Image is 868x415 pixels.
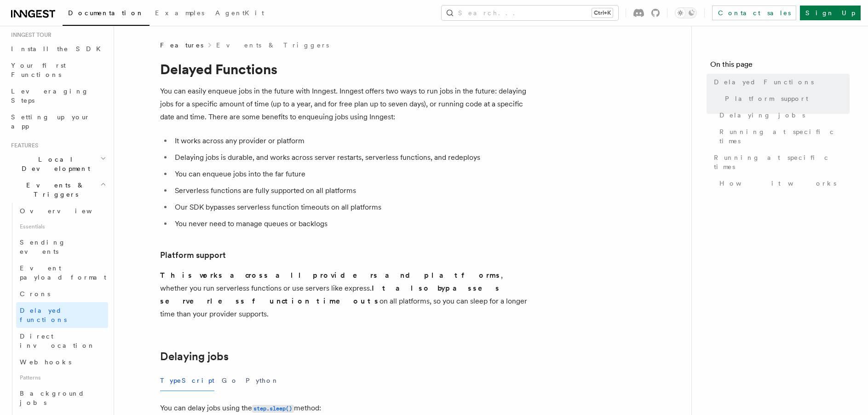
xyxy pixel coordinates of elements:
a: Sign Up [800,6,861,20]
a: Crons [16,286,108,302]
span: Event payload format [20,264,106,281]
a: Delayed functions [16,302,108,328]
h4: On this page [710,59,850,74]
span: Essentials [16,219,108,234]
span: Setting up your app [11,113,90,130]
button: Go [222,370,238,391]
a: Sending events [16,234,108,260]
a: step.sleep() [252,403,294,412]
a: Events & Triggers [216,41,329,50]
a: Platform support [160,249,226,262]
span: Features [7,142,38,149]
a: Your first Functions [7,57,108,83]
a: Running at specific times [710,149,850,175]
code: step.sleep() [252,405,294,413]
kbd: Ctrl+K [592,8,613,18]
a: Webhooks [16,354,108,370]
a: Event payload format [16,260,108,286]
span: Crons [20,290,50,298]
a: Delayed Functions [710,74,850,90]
p: You can delay jobs using the method: [160,402,528,415]
a: Documentation [63,3,149,26]
span: Features [160,41,203,50]
h1: Delayed Functions [160,61,528,77]
button: Toggle dark mode [675,7,697,18]
a: Install the SDK [7,41,108,57]
span: Events & Triggers [7,181,100,199]
a: Setting up your app [7,109,108,134]
span: Webhooks [20,358,71,366]
p: You can easily enqueue jobs in the future with Inngest. Inngest offers two ways to run jobs in th... [160,85,528,123]
a: How it works [716,175,850,192]
span: Background jobs [20,390,85,406]
span: Running at specific times [719,127,850,146]
span: Local Development [7,155,100,173]
li: You can enqueue jobs into the far future [172,168,528,181]
li: Serverless functions are fully supported on all platforms [172,184,528,197]
a: Running at specific times [716,123,850,149]
span: Delayed Functions [714,77,814,87]
span: Patterns [16,370,108,385]
strong: This works across all providers and platforms [160,271,501,280]
a: Delaying jobs [160,350,229,363]
button: Local Development [7,151,108,177]
a: Background jobs [16,385,108,411]
span: Documentation [68,9,144,17]
span: AgentKit [215,9,264,17]
a: Examples [149,3,210,25]
span: Install the SDK [11,45,106,53]
span: Delayed functions [20,307,67,323]
span: Direct invocation [20,333,95,349]
button: TypeScript [160,370,214,391]
button: Python [246,370,279,391]
a: Overview [16,203,108,219]
span: Leveraging Steps [11,88,89,104]
span: Inngest tour [7,31,52,39]
a: Contact sales [712,6,796,20]
button: Events & Triggers [7,177,108,203]
span: Overview [20,207,115,215]
p: , whether you run serverless functions or use servers like express. on all platforms, so you can ... [160,269,528,321]
span: Your first Functions [11,62,66,78]
li: It works across any provider or platform [172,134,528,147]
button: Search...Ctrl+K [442,6,618,20]
span: Examples [155,9,204,17]
li: Our SDK bypasses serverless function timeouts on all platforms [172,201,528,214]
span: Platform support [725,94,808,103]
li: Delaying jobs is durable, and works across server restarts, serverless functions, and redeploys [172,151,528,164]
a: Leveraging Steps [7,83,108,109]
a: Platform support [721,90,850,107]
li: You never need to manage queues or backlogs [172,217,528,230]
span: Delaying jobs [719,111,805,120]
span: How it works [719,179,836,188]
span: Running at specific times [714,153,850,171]
span: Sending events [20,239,66,255]
a: Direct invocation [16,328,108,354]
a: Delaying jobs [716,107,850,123]
a: AgentKit [210,3,270,25]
